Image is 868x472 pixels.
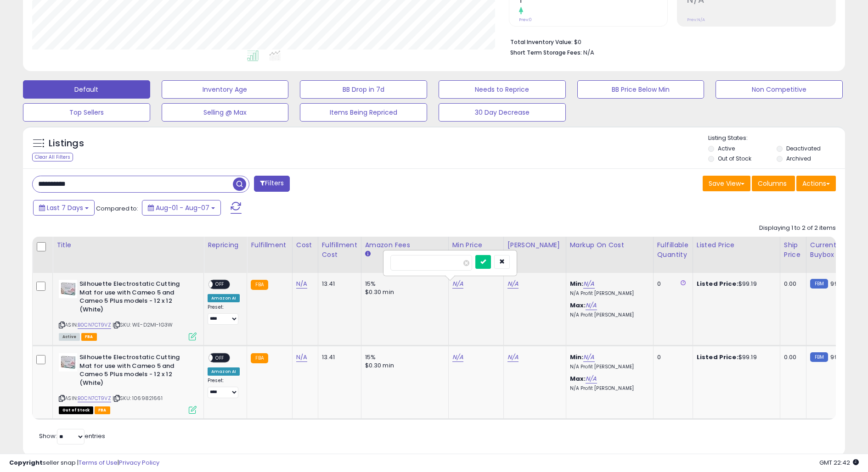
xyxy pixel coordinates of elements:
[810,279,828,289] small: FBM
[113,394,163,402] span: | SKU: 1069821661
[687,17,705,22] small: Prev: N/A
[59,333,80,341] span: All listings currently available for purchase on Amazon
[786,144,821,152] label: Deactivated
[365,240,445,250] div: Amazon Fees
[570,301,586,310] b: Max:
[33,200,95,216] button: Last 7 Days
[9,458,43,467] strong: Copyright
[300,103,427,122] button: Items Being Repriced
[708,134,845,143] p: Listing States:
[697,353,773,361] div: $99.19
[59,280,77,298] img: 41Z0POBA4nL._SL40_.jpg
[79,353,191,389] b: Silhouette Electrostatic Cutting Mat for use with Cameo 5 and Cameo 5 Plus models - 12 x 12 (White)
[365,361,441,370] div: $0.30 min
[254,176,290,192] button: Filters
[583,353,594,362] a: N/A
[95,406,110,414] span: FBA
[586,374,597,383] a: N/A
[208,240,243,250] div: Repricing
[718,144,735,152] label: Active
[830,279,847,288] span: 99.99
[657,353,686,361] div: 0
[213,354,227,362] span: OFF
[566,237,653,273] th: The percentage added to the cost of goods (COGS) that forms the calculator for Min & Max prices.
[570,364,646,370] p: N/A Profit [PERSON_NAME]
[78,394,111,402] a: B0CN7CT9VZ
[657,240,689,260] div: Fulfillable Quantity
[697,280,773,288] div: $99.19
[519,17,532,22] small: Prev: 0
[79,280,191,316] b: Silhouette Electrostatic Cutting Mat for use with Cameo 5 and Cameo 5 Plus models - 12 x 12 (White)
[78,321,111,329] a: B0CN7CT9VZ
[59,353,77,372] img: 41Z0POBA4nL._SL40_.jpg
[251,280,268,290] small: FBA
[296,353,307,362] a: N/A
[752,176,795,191] button: Columns
[59,353,197,413] div: ASIN:
[570,385,646,392] p: N/A Profit [PERSON_NAME]
[322,353,354,361] div: 13.41
[697,279,738,288] b: Listed Price:
[300,80,427,99] button: BB Drop in 7d
[577,80,705,99] button: BB Price Below Min
[507,353,519,362] a: N/A
[32,153,73,161] div: Clear All Filters
[208,367,240,376] div: Amazon AI
[365,250,371,258] small: Amazon Fees.
[251,353,268,363] small: FBA
[452,240,500,250] div: Min Price
[810,352,828,362] small: FBM
[296,240,314,250] div: Cost
[796,176,836,191] button: Actions
[819,458,859,467] span: 2025-08-15 22:42 GMT
[322,240,357,260] div: Fulfillment Cost
[156,203,209,212] span: Aug-01 - Aug-07
[784,280,799,288] div: 0.00
[510,38,573,46] b: Total Inventory Value:
[830,353,847,361] span: 99.99
[570,353,584,361] b: Min:
[570,240,649,250] div: Markup on Cost
[162,103,289,122] button: Selling @ Max
[507,240,562,250] div: [PERSON_NAME]
[570,279,584,288] b: Min:
[697,240,776,250] div: Listed Price
[23,80,150,99] button: Default
[251,240,288,250] div: Fulfillment
[510,36,829,47] li: $0
[59,406,93,414] span: All listings that are currently out of stock and unavailable for purchase on Amazon
[583,279,594,289] a: N/A
[365,280,441,288] div: 15%
[208,294,240,302] div: Amazon AI
[570,312,646,318] p: N/A Profit [PERSON_NAME]
[583,48,594,57] span: N/A
[79,458,118,467] a: Terms of Use
[439,103,566,122] button: 30 Day Decrease
[39,432,105,440] span: Show: entries
[570,290,646,297] p: N/A Profit [PERSON_NAME]
[510,49,582,56] b: Short Term Storage Fees:
[657,280,686,288] div: 0
[439,80,566,99] button: Needs to Reprice
[81,333,97,341] span: FBA
[162,80,289,99] button: Inventory Age
[365,353,441,361] div: 15%
[296,279,307,289] a: N/A
[452,353,463,362] a: N/A
[9,459,159,467] div: seller snap | |
[718,155,751,162] label: Out of Stock
[697,353,738,361] b: Listed Price:
[452,279,463,289] a: N/A
[586,301,597,310] a: N/A
[365,288,441,296] div: $0.30 min
[113,321,173,328] span: | SKU: WE-D2MI-1G3W
[142,200,221,216] button: Aug-01 - Aug-07
[56,240,200,250] div: Title
[208,304,240,325] div: Preset:
[786,155,811,162] label: Archived
[208,378,240,398] div: Preset:
[507,279,519,289] a: N/A
[59,280,197,339] div: ASIN:
[119,458,159,467] a: Privacy Policy
[47,203,83,212] span: Last 7 Days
